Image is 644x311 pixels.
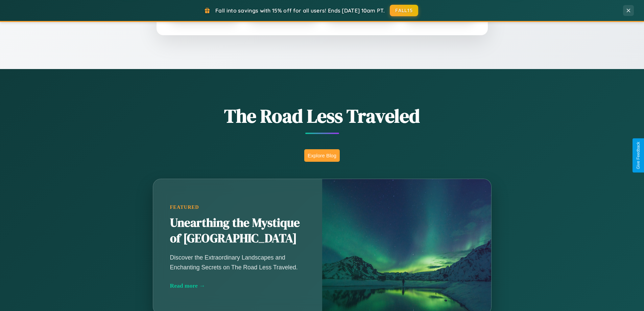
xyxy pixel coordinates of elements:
h2: Unearthing the Mystique of [GEOGRAPHIC_DATA] [170,215,305,246]
div: Featured [170,204,305,210]
button: FALL15 [390,5,418,16]
p: Discover the Extraordinary Landscapes and Enchanting Secrets on The Road Less Traveled. [170,253,305,272]
span: Fall into savings with 15% off for all users! Ends [DATE] 10am PT. [215,7,385,14]
div: Give Feedback [636,142,641,169]
h1: The Road Less Traveled [119,103,525,129]
button: Explore Blog [304,149,340,162]
div: Read more → [170,282,305,289]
